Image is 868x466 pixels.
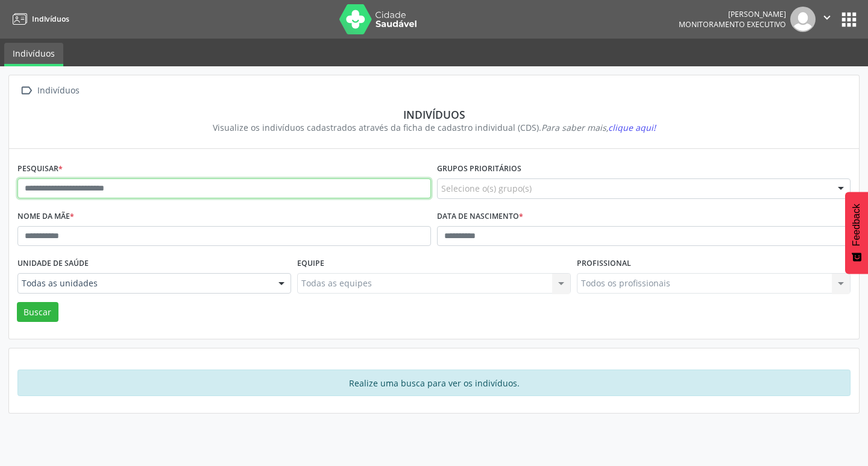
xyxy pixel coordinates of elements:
label: Pesquisar [17,160,63,178]
span: clique aqui! [608,122,656,133]
div: [PERSON_NAME] [679,9,786,19]
div: Visualize os indivíduos cadastrados através da ficha de cadastro individual (CDS). [26,121,842,134]
i:  [17,82,35,99]
label: Profissional [577,254,631,273]
button: Feedback - Mostrar pesquisa [845,192,868,274]
a: Indivíduos [4,43,63,66]
button: Buscar [17,302,58,323]
div: Indivíduos [35,82,81,99]
label: Data de nascimento [437,207,523,226]
i: Para saber mais, [541,122,656,133]
img: img [790,7,816,32]
label: Nome da mãe [17,207,74,226]
label: Unidade de saúde [17,254,89,273]
span: Indivíduos [32,14,69,24]
button:  [816,7,838,32]
label: Equipe [297,254,324,273]
button: apps [838,9,860,30]
span: Monitoramento Executivo [679,19,786,30]
i:  [820,11,834,24]
span: Todas as unidades [22,277,266,289]
span: Selecione o(s) grupo(s) [441,182,532,195]
div: Realize uma busca para ver os indivíduos. [17,370,851,396]
div: Indivíduos [26,108,842,121]
a:  Indivíduos [17,82,81,99]
a: Indivíduos [8,9,69,29]
span: Feedback [851,204,862,246]
label: Grupos prioritários [437,160,521,178]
